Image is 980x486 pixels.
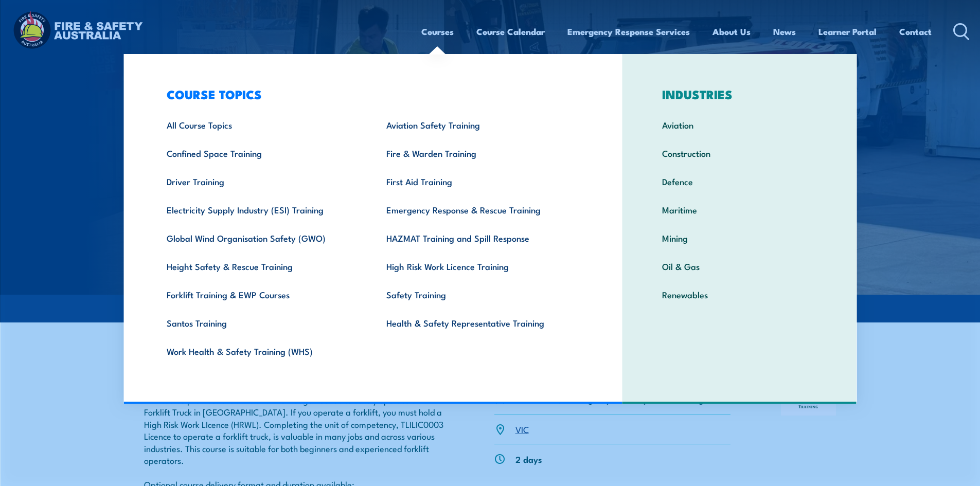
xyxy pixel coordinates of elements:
a: Course Calendar [476,18,545,45]
h3: INDUSTRIES [646,87,833,101]
a: Renewables [646,280,833,309]
a: VIC [515,423,529,435]
a: High Risk Work Licence Training [370,252,590,280]
a: HAZMAT Training and Spill Response [370,224,590,252]
a: Aviation [646,111,833,139]
a: Maritime [646,195,833,224]
a: Confined Space Training [151,139,370,167]
a: Health & Safety Representative Training [370,309,590,337]
a: Defence [646,167,833,195]
a: Electricity Supply Industry (ESI) Training [151,195,370,224]
a: Safety Training [370,280,590,309]
a: About Us [712,18,751,45]
a: Contact [899,18,932,45]
a: Forklift Training & EWP Courses [151,280,370,309]
a: All Course Topics [151,111,370,139]
a: Courses [421,18,454,45]
h3: COURSE TOPICS [151,87,590,101]
p: Individuals, Small groups or Corporate bookings [515,393,708,405]
a: Work Health & Safety Training (WHS) [151,337,370,365]
p: 2 days [515,453,542,465]
a: Height Safety & Rescue Training [151,252,370,280]
a: News [773,18,796,45]
a: Driver Training [151,167,370,195]
a: Emergency Response & Rescue Training [370,195,590,224]
a: Learner Portal [818,18,877,45]
a: Oil & Gas [646,252,833,280]
a: Emergency Response Services [567,18,690,45]
a: Mining [646,224,833,252]
a: Global Wind Organisation Safety (GWO) [151,224,370,252]
a: Aviation Safety Training [370,111,590,139]
a: Construction [646,139,833,167]
a: First Aid Training [370,167,590,195]
a: Fire & Warden Training [370,139,590,167]
a: Santos Training [151,309,370,337]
